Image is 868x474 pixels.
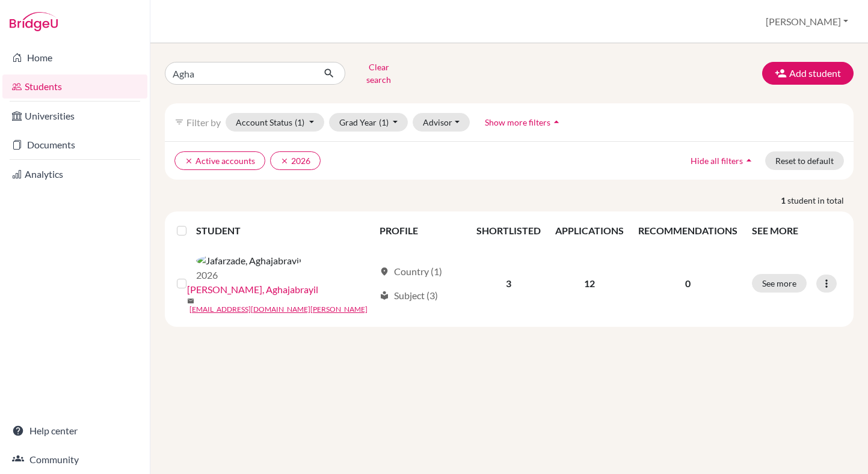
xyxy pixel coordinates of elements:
a: [PERSON_NAME], Aghajabrayil [187,282,318,297]
i: arrow_drop_up [743,154,755,166]
button: Grad Year(1) [329,113,408,132]
i: clear [185,157,193,165]
i: filter_list [174,117,184,127]
button: clear2026 [270,151,321,170]
a: [EMAIL_ADDRESS][DOMAIN_NAME][PERSON_NAME] [189,304,368,315]
p: 0 [638,276,737,291]
input: Find student by name... [165,62,314,85]
span: (1) [295,117,304,127]
button: Advisor [413,113,470,132]
span: Show more filters [485,117,550,127]
span: Filter by [186,117,221,128]
a: Universities [2,104,147,128]
button: Add student [762,62,854,85]
span: Hide all filters [691,156,743,166]
button: clearActive accounts [174,151,265,170]
button: Reset to default [765,151,844,170]
a: Community [2,448,147,472]
button: [PERSON_NAME] [760,10,854,33]
i: arrow_drop_up [550,116,562,128]
img: Jafarzade, Aghajabrayil [196,254,301,268]
a: Students [2,74,147,99]
strong: 1 [781,194,787,207]
i: clear [280,157,289,165]
button: Hide all filtersarrow_drop_up [680,151,765,170]
a: Documents [2,133,147,157]
span: (1) [379,117,389,127]
th: PROFILE [372,216,469,245]
th: RECOMMENDATIONS [631,216,745,245]
span: local_library [380,291,389,300]
div: Subject (3) [380,288,438,303]
td: 12 [548,245,631,322]
a: Home [2,46,147,70]
button: Show more filtersarrow_drop_up [475,113,573,132]
td: 3 [469,245,548,322]
th: APPLICATIONS [548,216,631,245]
th: STUDENT [196,216,373,245]
a: Analytics [2,162,147,186]
div: Country (1) [380,264,442,279]
span: student in total [787,194,854,207]
span: location_on [380,267,389,276]
img: Bridge-U [10,12,58,31]
button: Account Status(1) [226,113,324,132]
th: SEE MORE [745,216,849,245]
th: SHORTLISTED [469,216,548,245]
a: Help center [2,419,147,443]
button: Clear search [345,58,412,89]
button: See more [752,274,807,293]
p: 2026 [196,268,301,282]
span: mail [187,297,194,305]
